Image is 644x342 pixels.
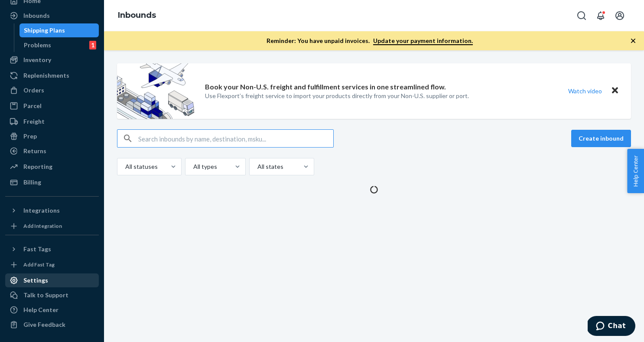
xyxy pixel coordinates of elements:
input: All states [257,162,257,171]
div: Reporting [23,162,52,171]
a: Parcel [5,99,99,113]
a: Update your payment information. [373,37,473,45]
div: Problems [24,41,51,49]
a: Add Integration [5,221,99,231]
a: Inbounds [5,9,99,23]
div: Add Integration [23,222,62,230]
div: 1 [89,41,96,49]
div: Integrations [23,206,60,215]
a: Reporting [5,160,99,174]
div: Settings [23,276,48,285]
div: Talk to Support [23,291,68,299]
div: Fast Tags [23,245,51,253]
p: Use Flexport’s freight service to import your products directly from your Non-U.S. supplier or port. [205,92,469,100]
input: All types [192,162,193,171]
button: Integrations [5,204,99,217]
div: Shipping Plans [24,26,65,35]
div: Billing [23,178,41,187]
button: Help Center [627,149,644,193]
a: Shipping Plans [20,23,99,37]
button: Talk to Support [5,288,99,302]
div: Inbounds [23,11,50,20]
a: Replenishments [5,69,99,82]
a: Orders [5,83,99,97]
a: Inventory [5,53,99,67]
div: Inventory [23,56,51,64]
button: Open account menu [611,7,628,24]
a: Freight [5,115,99,128]
button: Give Feedback [5,318,99,332]
p: Book your Non-U.S. freight and fulfillment services in one streamlined flow. [205,82,446,92]
div: Replenishments [23,71,69,80]
a: Returns [5,144,99,158]
a: Inbounds [118,10,156,20]
div: Freight [23,117,45,126]
button: Fast Tags [5,242,99,256]
div: Give Feedback [23,320,65,329]
p: Reminder: You have unpaid invoices. [267,36,473,45]
button: Create inbound [571,130,631,147]
iframe: Opens a widget where you can chat to one of our agents [588,316,635,338]
a: Billing [5,175,99,189]
a: Settings [5,273,99,287]
a: Help Center [5,303,99,317]
div: Returns [23,147,46,155]
button: Watch video [563,85,608,97]
a: Add Fast Tag [5,260,99,270]
input: All statuses [124,162,125,171]
input: Search inbounds by name, destination, msku... [138,130,333,147]
button: Open notifications [592,7,609,24]
a: Problems1 [20,38,99,52]
div: Help Center [23,306,59,314]
div: Prep [23,132,37,141]
div: Add Fast Tag [23,261,55,268]
a: Prep [5,129,99,143]
button: Open Search Box [573,7,590,24]
div: Orders [23,86,44,95]
button: Close [609,85,621,97]
ol: breadcrumbs [111,3,163,28]
div: Parcel [23,102,42,110]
